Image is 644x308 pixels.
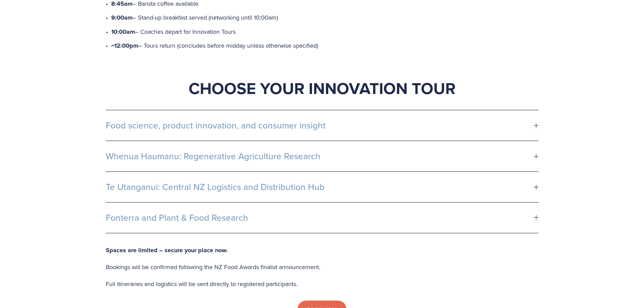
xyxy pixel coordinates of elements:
button: Food science, product innovation, and consumer insight [106,110,539,141]
p: – Stand-up breakfast served (networking until 10:00am) [111,12,539,23]
p: Bookings will be confirmed following the NZ Food Awards finalist announcement. [106,262,539,273]
button: Fonterra and Plant & Food Research [106,203,539,233]
strong: 9:00am [111,13,133,22]
button: Te Utanganui: Central NZ Logistics and Distribution Hub [106,172,539,202]
p: – Tours return (concludes before midday unless otherwise specified) [111,40,539,51]
span: Fonterra and Plant & Food Research [106,213,534,223]
span: Whenua Haumanu: Regenerative Agriculture Research [106,151,534,161]
p: – Coaches depart for Innovation Tours [111,26,539,38]
strong: Spaces are limited – secure your place now. [106,246,228,255]
strong: 10:00am [111,27,135,36]
p: Full itineraries and logistics will be sent directly to registered participants. [106,279,539,289]
strong: ~12:00pm [111,41,138,50]
h1: Choose Your Innovation Tour [106,78,539,98]
span: Food science, product innovation, and consumer insight [106,120,534,131]
button: Whenua Haumanu: Regenerative Agriculture Research [106,141,539,171]
span: Te Utanganui: Central NZ Logistics and Distribution Hub [106,182,534,192]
